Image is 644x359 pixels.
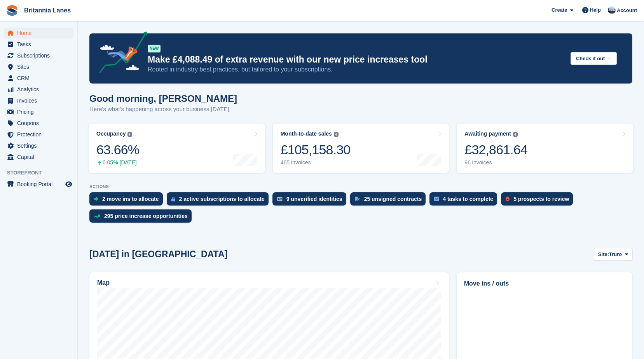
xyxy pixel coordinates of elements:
[506,197,510,201] img: prospect-51fa495bee0391a8d652442698ab0144808aea92771e9ea1ae160a38d050c398.svg
[96,142,139,158] div: 63.66%
[17,73,64,84] span: CRM
[609,251,622,258] span: Truro
[4,129,73,140] a: menu
[598,251,609,258] span: Site:
[17,39,64,50] span: Tasks
[443,196,493,202] div: 4 tasks to complete
[17,106,64,117] span: Pricing
[273,124,449,173] a: Month-to-date sales £105,158.30 465 invoices
[17,140,64,151] span: Settings
[286,196,342,202] div: 9 unverified identities
[4,152,73,162] a: menu
[571,52,617,65] button: Check it out →
[17,61,64,72] span: Sites
[513,196,569,202] div: 5 prospects to review
[17,152,64,162] span: Capital
[96,159,139,166] div: 0.05% [DATE]
[64,179,73,189] a: Preview store
[148,45,161,52] div: NEW
[4,118,73,129] a: menu
[89,124,265,173] a: Occupancy 63.66% 0.05% [DATE]
[464,279,625,288] h2: Move ins / outs
[94,197,98,201] img: move_ins_to_allocate_icon-fdf77a2bb77ea45bf5b3d319d69a93e2d87916cf1d5bf7949dd705db3b84f3ca.svg
[501,192,577,209] a: 5 prospects to review
[281,159,351,166] div: 465 invoices
[350,192,430,209] a: 25 unsigned contracts
[7,169,77,177] span: Storefront
[89,192,167,209] a: 2 move ins to allocate
[127,132,132,137] img: icon-info-grey-7440780725fd019a000dd9b08b2336e03edf1995a4989e88bcd33f0948082b44.svg
[4,73,73,84] a: menu
[4,140,73,151] a: menu
[167,192,272,209] a: 2 active subscriptions to allocate
[96,131,126,137] div: Occupancy
[590,6,601,14] span: Help
[94,214,100,218] img: price_increase_opportunities-93ffe204e8149a01c8c9dc8f82e8f89637d9d84a8eef4429ea346261dce0b2c0.svg
[17,179,64,190] span: Booking Portal
[97,279,110,286] h2: Map
[93,31,147,76] img: price-adjustments-announcement-icon-8257ccfd72463d97f412b2fc003d46551f7dbcb40ab6d574587a9cd5c0d94...
[355,197,360,201] img: contract_signature_icon-13c848040528278c33f63329250d36e43548de30e8caae1d1a13099fd9432cc5.svg
[89,105,237,114] p: Here's what's happening across your business [DATE]
[513,132,518,137] img: icon-info-grey-7440780725fd019a000dd9b08b2336e03edf1995a4989e88bcd33f0948082b44.svg
[272,192,350,209] a: 9 unverified identities
[334,132,339,137] img: icon-info-grey-7440780725fd019a000dd9b08b2336e03edf1995a4989e88bcd33f0948082b44.svg
[89,184,632,189] p: ACTIONS
[89,93,237,104] h1: Good morning, [PERSON_NAME]
[4,95,73,106] a: menu
[89,209,195,227] a: 295 price increase opportunities
[594,248,632,261] button: Site: Truro
[281,142,351,158] div: £105,158.30
[617,7,637,14] span: Account
[17,95,64,106] span: Invoices
[148,54,564,65] p: Make £4,088.49 of extra revenue with our new price increases tool
[364,196,422,202] div: 25 unsigned contracts
[179,196,265,202] div: 2 active subscriptions to allocate
[608,6,616,14] img: John Millership
[4,28,73,38] a: menu
[464,131,511,137] div: Awaiting payment
[277,197,283,201] img: verify_identity-adf6edd0f0f0b5bbfe63781bf79b02c33cf7c696d77639b501bdc392416b5a36.svg
[17,129,64,140] span: Protection
[6,5,18,16] img: stora-icon-8386f47178a22dfd0bd8f6a31ec36ba5ce8667c1dd55bd0f319d3a0aa187defe.svg
[4,61,73,72] a: menu
[17,28,64,38] span: Home
[17,50,64,61] span: Subscriptions
[4,39,73,50] a: menu
[4,179,73,190] a: menu
[464,142,527,158] div: £32,861.64
[17,118,64,129] span: Coupons
[457,124,633,173] a: Awaiting payment £32,861.64 96 invoices
[434,197,439,201] img: task-75834270c22a3079a89374b754ae025e5fb1db73e45f91037f5363f120a921f8.svg
[552,6,567,14] span: Create
[21,4,74,17] a: Britannia Lanes
[4,106,73,117] a: menu
[464,159,527,166] div: 96 invoices
[429,192,501,209] a: 4 tasks to complete
[281,131,332,137] div: Month-to-date sales
[17,84,64,95] span: Analytics
[102,196,159,202] div: 2 move ins to allocate
[89,249,227,260] h2: [DATE] in [GEOGRAPHIC_DATA]
[104,213,188,219] div: 295 price increase opportunities
[4,50,73,61] a: menu
[171,197,175,202] img: active_subscription_to_allocate_icon-d502201f5373d7db506a760aba3b589e785aa758c864c3986d89f69b8ff3...
[4,84,73,95] a: menu
[148,65,564,74] p: Rooted in industry best practices, but tailored to your subscriptions.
